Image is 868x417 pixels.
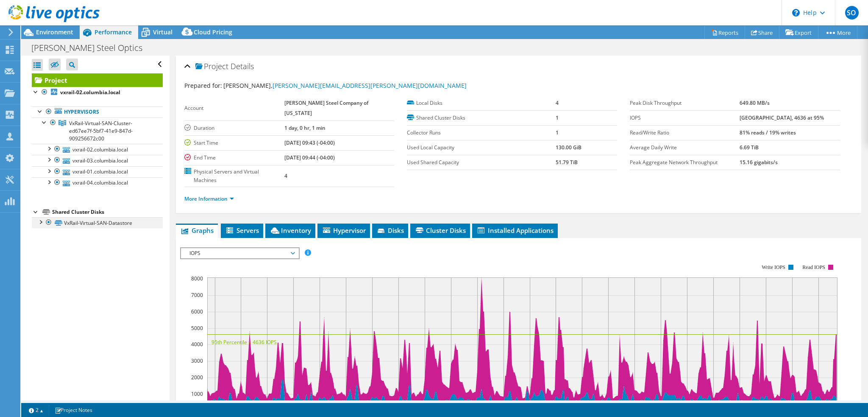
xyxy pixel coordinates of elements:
[191,374,203,381] text: 2000
[556,114,559,121] b: 1
[32,144,163,155] a: vxrail-02.columbia.local
[407,143,556,152] label: Used Local Capacity
[556,159,578,166] b: 51.79 TiB
[49,405,98,415] a: Project Notes
[284,139,335,146] b: [DATE] 09:43 (-04:00)
[153,28,172,36] span: Virtual
[225,226,259,235] span: Servers
[284,99,368,117] b: [PERSON_NAME] Steel Company of [US_STATE]
[32,87,163,98] a: vxrail-02.columbia.local
[740,114,824,121] b: [GEOGRAPHIC_DATA], 4636 at 95%
[779,26,818,39] a: Export
[36,28,73,36] span: Environment
[32,217,163,228] a: VxRail-Virtual-SAN-Datastore
[845,6,859,20] span: SO
[407,114,556,122] label: Shared Cluster Disks
[556,144,581,151] b: 130.00 GiB
[191,357,203,364] text: 3000
[60,89,120,96] b: vxrail-02.columbia.local
[322,226,366,235] span: Hypervisor
[630,158,740,167] label: Peak Aggregate Network Throughput
[191,275,203,282] text: 8000
[32,73,163,87] a: Project
[284,154,335,161] b: [DATE] 09:44 (-04:00)
[630,114,740,122] label: IOPS
[32,155,163,166] a: vxrail-03.columbia.local
[191,308,203,315] text: 6000
[95,28,132,36] span: Performance
[180,226,214,235] span: Graphs
[23,405,49,415] a: 2
[184,154,285,162] label: End Time
[556,99,559,106] b: 4
[476,226,554,235] span: Installed Applications
[194,28,232,36] span: Cloud Pricing
[184,81,222,90] label: Prepared for:
[407,129,556,137] label: Collector Runs
[184,124,285,132] label: Duration
[195,62,228,71] span: Project
[740,159,778,166] b: 15.16 gigabits/s
[407,158,556,167] label: Used Shared Capacity
[223,81,467,90] span: [PERSON_NAME],
[740,99,770,106] b: 649.80 MB/s
[407,99,556,107] label: Local Disks
[184,139,285,147] label: Start Time
[270,226,311,235] span: Inventory
[740,129,796,136] b: 81% reads / 19% writes
[69,120,133,142] span: VxRail-Virtual-SAN-Cluster-ed67ee7f-5bf7-41e9-847d-909256672c00
[184,195,234,202] a: More Information
[818,26,857,39] a: More
[28,43,156,53] h1: [PERSON_NAME] Steel Optics
[184,168,285,185] label: Physical Servers and Virtual Machines
[630,143,740,152] label: Average Daily Write
[415,226,466,235] span: Cluster Disks
[211,339,277,346] text: 95th Percentile = 4636 IOPS
[184,104,285,112] label: Account
[32,106,163,118] a: Hypervisors
[704,26,745,39] a: Reports
[802,264,825,270] text: Read IOPS
[273,81,467,90] a: [PERSON_NAME][EMAIL_ADDRESS][PERSON_NAME][DOMAIN_NAME]
[32,118,163,144] a: VxRail-Virtual-SAN-Cluster-ed67ee7f-5bf7-41e9-847d-909256672c00
[191,341,203,348] text: 4000
[32,177,163,188] a: vxrail-04.columbia.local
[284,172,287,179] b: 4
[376,226,404,235] span: Disks
[52,207,163,217] div: Shared Cluster Disks
[191,390,203,397] text: 1000
[556,129,559,136] b: 1
[191,325,203,332] text: 5000
[185,248,294,258] span: IOPS
[792,9,800,17] svg: \n
[630,129,740,137] label: Read/Write Ratio
[762,264,785,270] text: Write IOPS
[32,166,163,177] a: vxrail-01.columbia.local
[630,99,740,107] label: Peak Disk Throughput
[191,291,203,299] text: 7000
[231,61,254,71] span: Details
[745,26,779,39] a: Share
[284,124,325,132] b: 1 day, 0 hr, 1 min
[740,144,759,151] b: 6.69 TiB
